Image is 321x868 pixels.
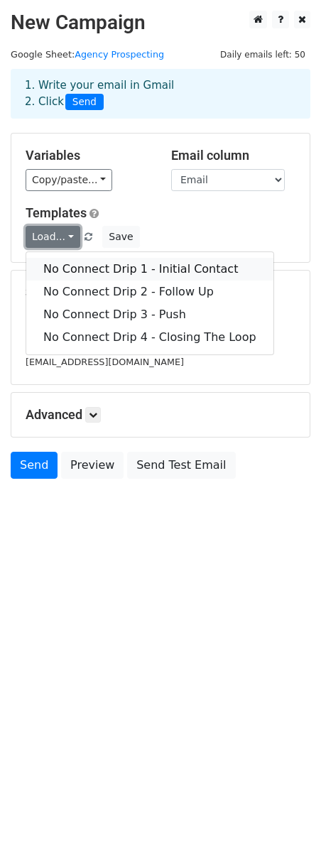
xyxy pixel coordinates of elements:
[26,357,184,367] small: [EMAIL_ADDRESS][DOMAIN_NAME]
[26,258,273,281] a: No Connect Drip 1 - Initial Contact
[11,452,58,479] a: Send
[11,49,164,60] small: Google Sheet:
[250,800,321,868] iframe: Chat Widget
[26,303,273,326] a: No Connect Drip 3 - Push
[26,169,112,191] a: Copy/paste...
[61,452,124,479] a: Preview
[171,148,295,163] h5: Email column
[127,452,235,479] a: Send Test Email
[102,226,139,248] button: Save
[26,148,150,163] h5: Variables
[215,49,310,60] a: Daily emails left: 50
[26,326,273,349] a: No Connect Drip 4 - Closing The Loop
[26,205,87,220] a: Templates
[14,77,307,110] div: 1. Write your email in Gmail 2. Click
[75,49,164,60] a: Agency Prospecting
[26,226,80,248] a: Load...
[11,11,310,35] h2: New Campaign
[26,281,273,303] a: No Connect Drip 2 - Follow Up
[65,94,104,111] span: Send
[26,407,295,423] h5: Advanced
[215,47,310,63] span: Daily emails left: 50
